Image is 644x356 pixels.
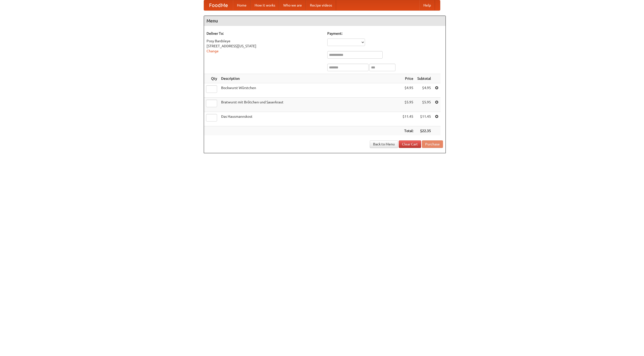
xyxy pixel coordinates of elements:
[415,74,433,83] th: Subtotal
[207,31,322,36] h5: Deliver To:
[306,0,336,10] a: Recipe videos
[204,0,233,10] a: FoodMe
[415,98,433,112] td: $5.95
[400,112,415,126] td: $11.45
[251,0,279,10] a: How it works
[400,126,415,136] th: Total:
[219,112,400,126] td: Das Hausmannskost
[422,140,443,148] button: Purchase
[399,140,421,148] a: Clear Cart
[400,98,415,112] td: $5.95
[204,74,219,83] th: Qty
[207,44,322,49] div: [STREET_ADDRESS][US_STATE]
[415,112,433,126] td: $11.45
[415,83,433,98] td: $4.95
[279,0,306,10] a: Who we are
[415,126,433,136] th: $22.35
[400,83,415,98] td: $4.95
[207,38,322,44] div: Posy Bardsleye
[204,16,446,26] h4: Menu
[327,31,443,36] h5: Payment:
[207,49,219,53] a: Change
[370,140,398,148] a: Back to Menu
[400,74,415,83] th: Price
[233,0,251,10] a: Home
[219,98,400,112] td: Bratwurst mit Brötchen und Sauerkraut
[219,74,400,83] th: Description
[219,83,400,98] td: Bockwurst Würstchen
[419,0,435,10] a: Help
